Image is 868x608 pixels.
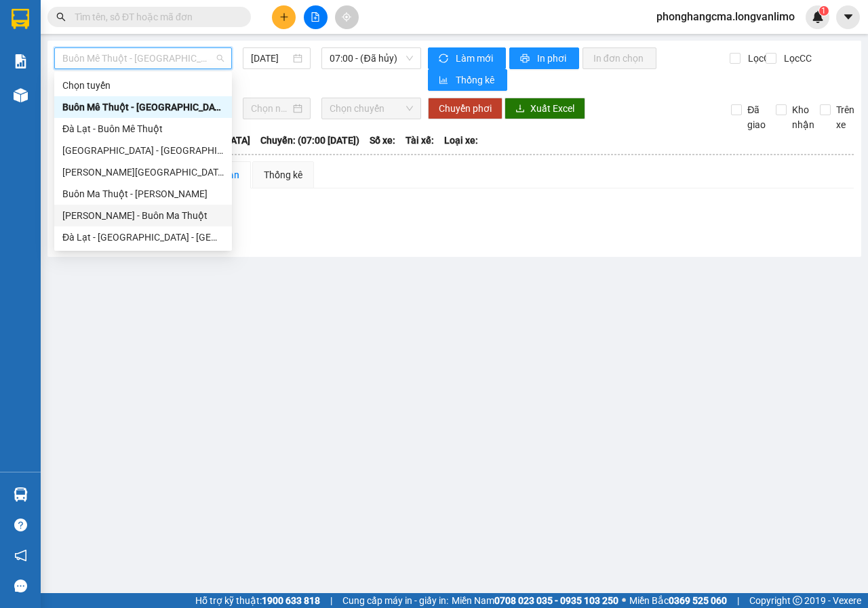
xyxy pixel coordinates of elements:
[195,593,320,608] span: Hỗ trợ kỹ thuật:
[583,47,656,69] button: In đơn chọn
[311,12,320,22] span: file-add
[456,51,495,66] span: Làm mới
[260,133,359,148] span: Chuyến: (07:00 [DATE])
[520,54,532,64] span: printer
[14,580,27,592] span: message
[428,69,507,91] button: bar-chartThống kê
[12,9,29,29] img: logo-vxr
[54,183,232,205] div: Buôn Ma Thuột - Hồ Chí Minh
[812,11,824,23] img: icon-new-feature
[14,88,28,102] img: warehouse-icon
[737,593,739,608] span: |
[54,226,232,248] div: Đà Lạt - Sài Gòn - Bình Dương
[54,205,232,226] div: Hồ Chí Minh - Buôn Ma Thuột
[75,9,235,24] input: Tìm tên, số ĐT hoặc mã đơn
[669,595,727,606] strong: 0369 525 060
[494,595,618,606] strong: 0708 023 035 - 0935 103 250
[742,102,771,132] span: Đã giao
[304,5,328,29] button: file-add
[251,101,290,116] input: Chọn ngày
[821,6,826,16] span: 1
[62,143,224,158] div: [GEOGRAPHIC_DATA] - [GEOGRAPHIC_DATA] (Cao tốc)
[439,54,450,64] span: sync
[793,596,802,605] span: copyright
[54,118,232,140] div: Đà Lạt - Buôn Mê Thuột
[787,102,820,132] span: Kho nhận
[62,165,224,180] div: [PERSON_NAME][GEOGRAPHIC_DATA]
[54,75,232,96] div: Chọn tuyến
[456,73,496,87] span: Thống kê
[406,133,434,148] span: Tài xế:
[62,186,224,201] div: Buôn Ma Thuột - [PERSON_NAME]
[428,47,506,69] button: syncLàm mới
[62,121,224,136] div: Đà Lạt - Buôn Mê Thuột
[842,11,854,23] span: caret-down
[62,78,224,93] div: Chọn tuyến
[56,12,66,22] span: search
[831,102,860,132] span: Trên xe
[439,75,450,86] span: bar-chart
[330,48,412,68] span: 07:00 - (Đã hủy)
[444,133,478,148] span: Loại xe:
[14,54,28,68] img: solution-icon
[537,51,568,66] span: In phơi
[342,12,351,22] span: aim
[264,167,302,182] div: Thống kê
[629,593,727,608] span: Miền Bắc
[646,8,806,25] span: phonghangcma.longvanlimo
[335,5,359,29] button: aim
[272,5,296,29] button: plus
[342,593,448,608] span: Cung cấp máy in - giấy in:
[428,98,502,119] button: Chuyển phơi
[622,598,626,603] span: ⚪️
[251,51,290,66] input: 12/09/2025
[62,100,224,115] div: Buôn Mê Thuột - [GEOGRAPHIC_DATA]
[279,12,289,22] span: plus
[452,593,618,608] span: Miền Nam
[330,593,332,608] span: |
[62,208,224,223] div: [PERSON_NAME] - Buôn Ma Thuột
[743,51,778,66] span: Lọc CR
[14,487,28,502] img: warehouse-icon
[778,51,814,66] span: Lọc CC
[14,519,27,531] span: question-circle
[54,140,232,161] div: Nha Trang - Sài Gòn (Cao tốc)
[505,98,585,119] button: downloadXuất Excel
[836,5,860,29] button: caret-down
[819,6,829,16] sup: 1
[14,549,27,562] span: notification
[54,96,232,118] div: Buôn Mê Thuột - Đà Lạt
[370,133,395,148] span: Số xe:
[62,230,224,245] div: Đà Lạt - [GEOGRAPHIC_DATA] - [GEOGRAPHIC_DATA]
[54,161,232,183] div: Hồ Chí Minh - Đà Lạt
[62,48,224,68] span: Buôn Mê Thuột - Đà Lạt
[262,595,320,606] strong: 1900 633 818
[509,47,579,69] button: printerIn phơi
[330,98,412,119] span: Chọn chuyến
